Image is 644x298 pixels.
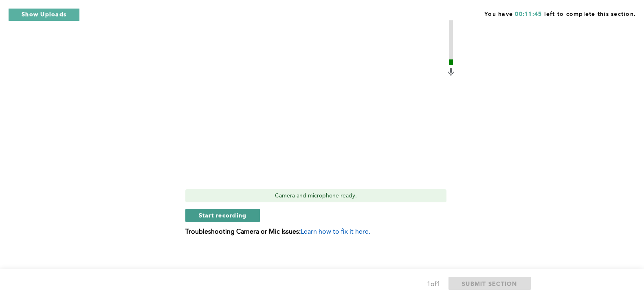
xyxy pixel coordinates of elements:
[515,11,542,17] span: 00:11:45
[199,211,247,219] span: Start recording
[427,279,440,290] div: 1 of 1
[448,277,531,290] button: SUBMIT SECTION
[185,189,446,202] div: Camera and microphone ready.
[301,229,370,235] span: Learn how to fix it here.
[185,229,301,235] b: Troubleshooting Camera or Mic Issues:
[462,280,517,287] span: SUBMIT SECTION
[8,8,80,21] button: Show Uploads
[484,8,636,18] span: You have left to complete this section.
[185,209,260,222] button: Start recording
